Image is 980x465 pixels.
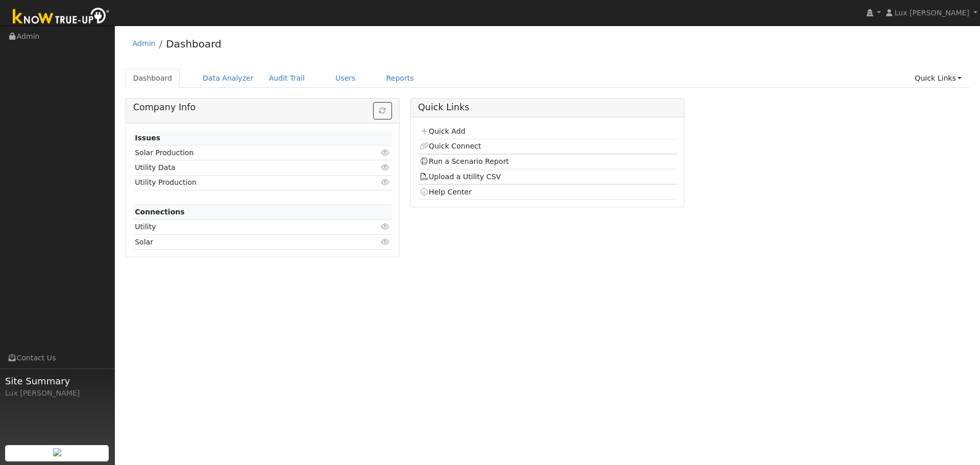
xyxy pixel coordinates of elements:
img: Know True-Up [8,6,115,29]
i: Click to view [381,164,390,171]
a: Help Center [420,188,472,196]
h5: Quick Links [418,102,677,113]
a: Data Analyzer [195,69,261,88]
i: Click to view [381,179,390,186]
div: Lux [PERSON_NAME] [5,388,109,399]
strong: Connections [135,208,185,216]
h5: Company Info [133,102,392,113]
td: Utility Data [133,160,350,175]
a: Reports [379,69,422,88]
i: Click to view [381,223,390,230]
td: Solar Production [133,145,350,160]
a: Quick Add [420,127,465,135]
a: Dashboard [126,69,180,88]
span: Lux [PERSON_NAME] [895,9,969,17]
a: Users [328,69,363,88]
a: Admin [133,39,156,47]
a: Upload a Utility CSV [420,173,501,181]
td: Utility Production [133,175,350,190]
i: Click to view [381,149,390,156]
a: Quick Links [907,69,969,88]
a: Audit Trail [261,69,312,88]
i: Click to view [381,238,390,246]
a: Quick Connect [420,142,481,150]
strong: Issues [135,134,160,142]
a: Run a Scenario Report [420,157,509,165]
img: retrieve [53,448,61,456]
span: Site Summary [5,374,109,388]
a: Dashboard [166,38,222,50]
td: Utility [133,219,350,234]
td: Solar [133,235,350,250]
